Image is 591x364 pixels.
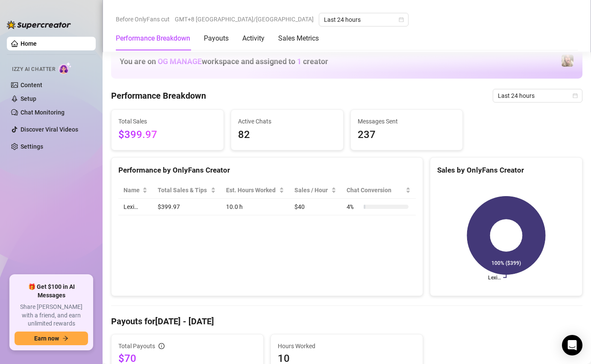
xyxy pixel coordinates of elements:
span: 82 [238,127,336,143]
span: Name [123,185,141,195]
h4: Performance Breakdown [111,90,206,102]
td: 10.0 h [221,199,290,215]
img: logo-BBDzfeDw.svg [7,21,71,29]
div: Performance by OnlyFans Creator [118,164,416,176]
span: Total Sales [118,117,217,126]
span: Earn now [34,335,59,342]
img: Lexi [562,55,573,67]
span: Sales / Hour [294,185,329,195]
span: Total Payouts [118,341,155,351]
span: Messages Sent [358,117,456,126]
div: Open Intercom Messenger [562,335,582,355]
span: 1 [297,57,301,66]
span: $399.97 [118,127,217,143]
span: Last 24 hours [498,89,577,102]
td: $40 [289,199,341,215]
span: info-circle [159,343,165,349]
h4: Payouts for [DATE] - [DATE] [111,315,582,327]
span: GMT+8 [GEOGRAPHIC_DATA]/[GEOGRAPHIC_DATA] [175,13,314,26]
button: Earn nowarrow-right [15,332,88,345]
th: Chat Conversion [341,182,416,199]
div: Sales by OnlyFans Creator [437,164,575,176]
a: Setup [21,95,36,102]
a: Settings [21,143,43,150]
span: 🎁 Get $100 in AI Messages [15,283,88,299]
text: Lexi… [488,275,501,281]
span: Izzy AI Chatter [12,65,55,73]
span: Before OnlyFans cut [116,13,170,26]
span: 4 % [347,202,360,211]
span: arrow-right [62,335,68,341]
span: Chat Conversion [347,185,404,195]
td: Lexi… [118,199,153,215]
th: Name [118,182,153,199]
th: Sales / Hour [289,182,341,199]
span: calendar [573,93,578,98]
img: AI Chatter [59,62,72,74]
div: Est. Hours Worked [226,185,278,195]
span: Total Sales & Tips [158,185,209,195]
span: Share [PERSON_NAME] with a friend, and earn unlimited rewards [15,303,88,328]
span: calendar [399,17,404,22]
a: Discover Viral Videos [21,126,78,133]
span: 237 [358,127,456,143]
td: $399.97 [153,199,221,215]
div: Activity [242,33,265,44]
span: OG MANAGE [158,57,202,66]
span: Hours Worked [278,341,416,351]
span: Active Chats [238,117,336,126]
a: Chat Monitoring [21,109,65,116]
a: Home [21,40,37,47]
th: Total Sales & Tips [153,182,221,199]
div: Payouts [204,33,229,44]
a: Content [21,82,42,88]
span: Last 24 hours [324,13,403,26]
div: Performance Breakdown [116,33,190,44]
div: Sales Metrics [278,33,319,44]
h1: You are on workspace and assigned to creator [120,57,328,66]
